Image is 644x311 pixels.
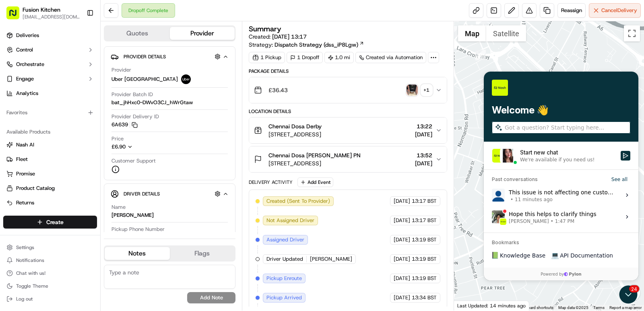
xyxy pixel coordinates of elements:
span: Name [111,204,126,211]
span: Provider Batch ID [111,91,153,98]
button: CancelDelivery [589,3,641,18]
button: Log out [3,293,97,305]
div: Location Details [249,108,447,115]
iframe: Customer support window [484,72,638,280]
span: Chat with us! [16,270,45,276]
span: Fleet [16,156,28,163]
span: 13:19 BST [412,255,437,263]
button: Add Event [297,177,333,187]
a: Promise [6,170,94,177]
a: Fleet [6,156,94,163]
button: Chennai Dosa [PERSON_NAME] PN[STREET_ADDRESS]13:52[DATE] [249,146,447,172]
a: Terms (opens in new tab) [593,305,605,310]
span: Promise [16,170,35,177]
button: Notes [105,247,170,260]
span: [DATE] [394,198,410,205]
span: Created: [249,33,307,41]
button: Create [3,216,97,229]
span: [DATE] [394,236,410,243]
span: Chennai Dosa Derby [268,122,322,130]
span: [EMAIL_ADDRESS][DOMAIN_NAME] [23,14,80,20]
span: Uber [GEOGRAPHIC_DATA] [111,76,178,83]
div: 2 [476,14,487,25]
span: Cancel Delivery [601,7,637,14]
button: Returns [3,196,97,209]
a: Product Catalog [6,185,94,192]
button: Reassign [557,3,586,18]
span: Provider [111,66,131,74]
button: Promise [3,167,97,180]
button: 6A639 [111,121,138,128]
span: [DATE] [394,275,410,282]
h3: Summary [249,25,281,33]
span: Price [111,135,124,142]
span: Dispatch Strategy (dss_iP8Lgw) [275,41,358,49]
span: 13:22 [415,122,432,130]
button: Fleet [3,153,97,166]
div: Delivery Activity [249,179,293,185]
span: Driver Updated [266,255,303,263]
span: Provider Delivery ID [111,113,159,120]
span: Provider Details [124,54,166,60]
a: Report a map error [609,305,642,310]
span: bat_jhHxc0-DWvO3CJ_hWrGtaw [111,99,193,106]
button: £6.90 [111,143,182,150]
button: Control [3,43,97,56]
img: Google [456,300,483,311]
button: Nash AI [3,138,97,151]
a: Open this area in Google Maps (opens a new window) [456,300,483,311]
span: 13:34 BST [412,294,437,301]
span: Product Catalog [16,185,55,192]
div: 3 [476,14,486,24]
span: Assigned Driver [266,236,304,243]
span: Map data ©2025 [558,305,588,310]
div: [PERSON_NAME] [111,212,154,219]
div: 1 Pickup [249,52,285,63]
button: Orchestrate [3,58,97,71]
span: 13:19 BST [412,275,437,282]
iframe: Open customer support [618,284,640,306]
span: 13:17 BST [412,217,437,224]
button: photo_proof_of_delivery image+1 [407,84,432,96]
span: Returns [16,199,34,206]
div: Last Updated: 14 minutes ago [454,301,529,311]
button: Chat with us! [3,268,97,279]
span: Driver Details [124,191,160,197]
span: [DATE] [415,159,432,167]
a: Created via Automation [355,52,426,63]
a: Returns [6,199,94,206]
span: [DATE] [394,294,410,301]
div: 1 Dropoff [287,52,323,63]
span: Settings [16,244,34,251]
div: + 1 [421,84,432,96]
span: [STREET_ADDRESS] [268,130,322,138]
span: Reassign [561,7,582,14]
div: 6 [447,26,457,37]
a: Dispatch Strategy (dss_iP8Lgw) [275,41,364,49]
span: [DATE] [394,255,410,263]
span: [DATE] 13:17 [272,33,307,40]
span: Control [16,46,33,54]
span: Notifications [16,257,44,264]
button: Toggle fullscreen view [624,25,640,41]
span: Chennai Dosa [PERSON_NAME] PN [268,151,361,159]
span: Log out [16,296,33,302]
span: Customer Support [111,157,156,165]
span: Toggle Theme [16,283,48,289]
span: Deliveries [16,32,39,39]
span: Created (Sent To Provider) [266,198,330,205]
